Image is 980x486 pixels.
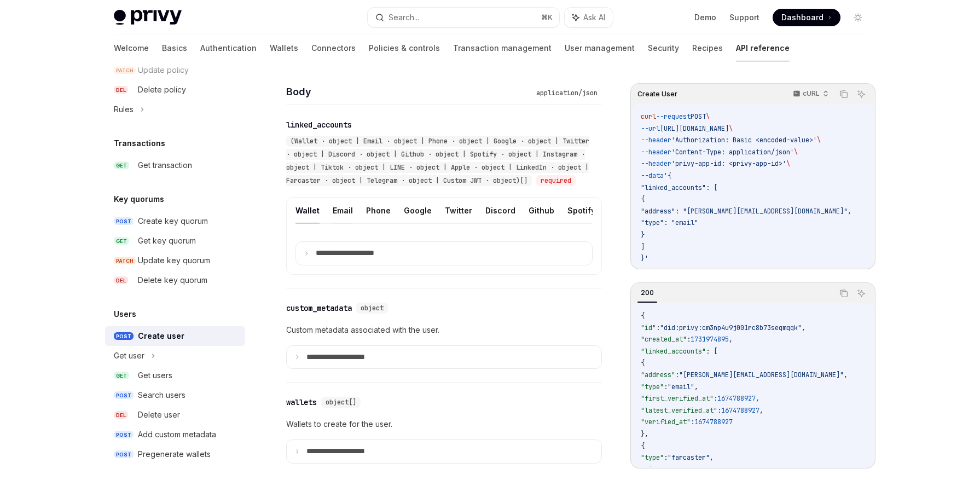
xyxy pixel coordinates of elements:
[641,371,675,379] span: "address"
[138,428,216,441] div: Add custom metadata
[286,84,532,99] h4: Body
[404,198,432,223] button: Google
[138,215,208,228] div: Create key quorum
[656,323,660,332] span: :
[138,408,180,421] div: Delete user
[105,444,245,464] a: POSTPregenerate wallets
[641,394,714,403] span: "first_verified_at"
[679,371,844,379] span: "[PERSON_NAME][EMAIL_ADDRESS][DOMAIN_NAME]"
[844,371,848,379] span: ,
[803,89,820,98] p: cURL
[781,12,824,23] span: Dashboard
[641,347,706,356] span: "linked_accounts"
[729,124,733,133] span: \
[710,453,714,462] span: ,
[641,183,717,192] span: "linked_accounts": [
[694,383,698,391] span: ,
[138,159,192,172] div: Get transaction
[105,211,245,231] a: POSTCreate key quorum
[105,366,245,385] a: GETGet users
[105,385,245,405] a: POSTSearch users
[114,217,134,225] span: POST
[326,398,356,407] span: object[]
[295,198,320,223] button: Wallet
[114,450,134,459] span: POST
[641,207,851,216] span: "address": "[PERSON_NAME][EMAIL_ADDRESS][DOMAIN_NAME]",
[675,371,679,379] span: :
[773,9,840,26] a: Dashboard
[694,12,716,23] a: Demo
[756,394,759,403] span: ,
[671,148,794,157] span: 'Content-Type: application/json'
[641,124,660,133] span: --url
[114,10,182,25] img: light logo
[114,237,129,245] span: GET
[114,431,134,439] span: POST
[138,329,184,343] div: Create user
[694,418,733,426] span: 1674788927
[660,465,664,474] span: :
[286,137,589,185] span: (Wallet · object | Email · object | Phone · object | Google · object | Twitter · object | Discord...
[641,430,648,438] span: },
[114,349,144,362] div: Get user
[679,465,683,474] span: ,
[138,83,186,96] div: Delete policy
[532,88,602,99] div: application/json
[114,276,128,285] span: DEL
[641,453,664,462] span: "type"
[366,198,391,223] button: Phone
[369,35,440,61] a: Policies & controls
[794,148,798,157] span: \
[706,347,717,356] span: : [
[138,254,210,267] div: Update key quorum
[687,335,691,344] span: :
[656,112,691,121] span: --request
[641,218,698,227] span: "type": "email"
[691,112,706,121] span: POST
[641,418,691,426] span: "verified_at"
[664,453,668,462] span: :
[637,90,677,99] span: Create User
[641,112,656,121] span: curl
[802,323,805,332] span: ,
[668,453,710,462] span: "farcaster"
[837,286,851,300] button: Copy the contents from the code block
[105,405,245,425] a: DELDelete user
[114,257,136,265] span: PATCH
[641,254,648,263] span: }'
[664,465,679,474] span: 4423
[138,369,172,382] div: Get users
[138,234,196,247] div: Get key quorum
[641,323,656,332] span: "id"
[671,159,786,168] span: 'privy-app-id: <privy-app-id>'
[105,326,245,346] a: POSTCreate user
[583,12,605,23] span: Ask AI
[641,311,645,320] span: {
[729,12,759,23] a: Support
[721,406,759,415] span: 1674788927
[729,335,733,344] span: ,
[717,406,721,415] span: :
[565,35,635,61] a: User management
[270,35,298,61] a: Wallets
[787,85,833,103] button: cURL
[637,286,657,299] div: 200
[105,270,245,290] a: DELDelete key quorum
[641,230,645,239] span: }
[105,155,245,175] a: GETGet transaction
[786,159,790,168] span: \
[114,372,129,380] span: GET
[529,198,554,223] button: Github
[837,87,851,101] button: Copy the contents from the code block
[162,35,187,61] a: Basics
[567,198,595,223] button: Spotify
[333,198,353,223] button: Email
[854,286,868,300] button: Ask AI
[138,448,211,461] div: Pregenerate wallets
[453,35,552,61] a: Transaction management
[105,425,245,444] a: POSTAdd custom metadata
[286,119,352,130] div: linked_accounts
[641,383,664,391] span: "type"
[114,332,134,340] span: POST
[485,198,515,223] button: Discord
